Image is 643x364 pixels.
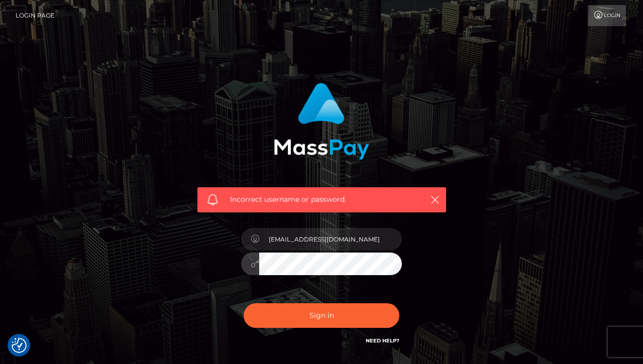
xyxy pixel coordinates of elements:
img: MassPay Login [274,83,369,160]
input: Username... [259,228,402,251]
span: Incorrect username or password. [230,194,413,205]
a: Login Page [16,5,54,26]
a: Need Help? [366,337,399,344]
a: Login [588,5,626,26]
button: Sign in [244,303,399,328]
img: Revisit consent button [12,338,27,353]
button: Consent Preferences [12,338,27,353]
